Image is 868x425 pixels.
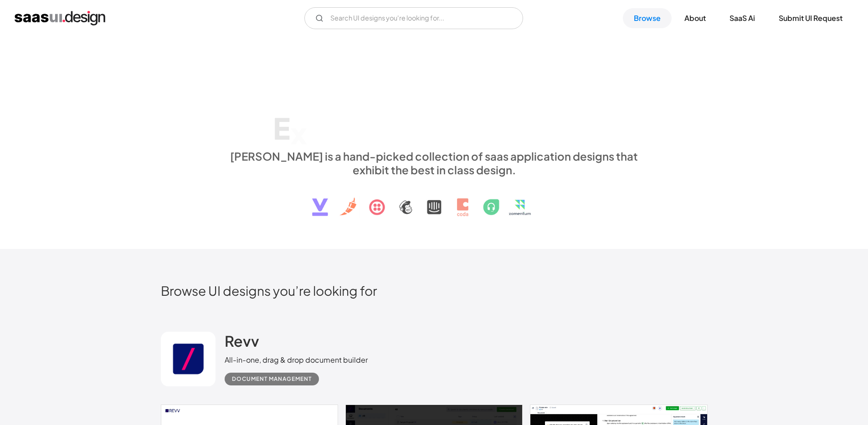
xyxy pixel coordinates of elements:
[225,332,259,350] h2: Revv
[304,7,523,29] input: Search UI designs you're looking for...
[623,8,672,28] a: Browse
[225,354,368,365] div: All-in-one, drag & drop document builder
[273,111,290,146] div: E
[673,8,717,28] a: About
[225,70,644,140] h1: Explore SaaS UI design patterns & interactions.
[304,7,523,29] form: Email Form
[225,332,259,354] a: Revv
[232,374,312,385] div: Document Management
[296,177,572,224] img: text, icon, saas logo
[161,283,708,299] h2: Browse UI designs you’re looking for
[719,8,766,28] a: SaaS Ai
[768,8,853,28] a: Submit UI Request
[15,11,105,25] a: home
[290,115,307,150] div: x
[225,149,644,177] div: [PERSON_NAME] is a hand-picked collection of saas application designs that exhibit the best in cl...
